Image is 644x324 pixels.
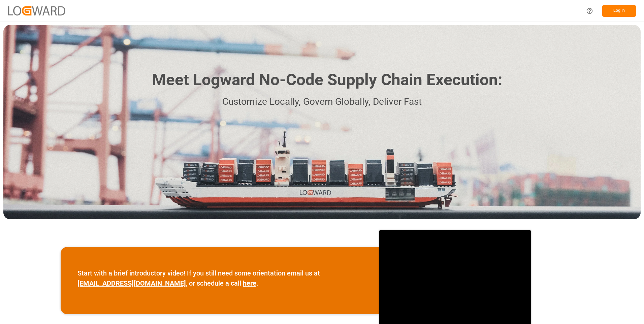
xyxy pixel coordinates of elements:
[142,94,502,109] p: Customize Locally, Govern Globally, Deliver Fast
[77,268,362,288] p: Start with a brief introductory video! If you still need some orientation email us at , or schedu...
[582,3,597,19] button: Help Center
[243,279,256,287] a: here
[152,68,502,92] h1: Meet Logward No-Code Supply Chain Execution:
[77,279,186,287] a: [EMAIL_ADDRESS][DOMAIN_NAME]
[602,5,636,17] button: Log In
[8,6,65,15] img: Logward_new_orange.png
